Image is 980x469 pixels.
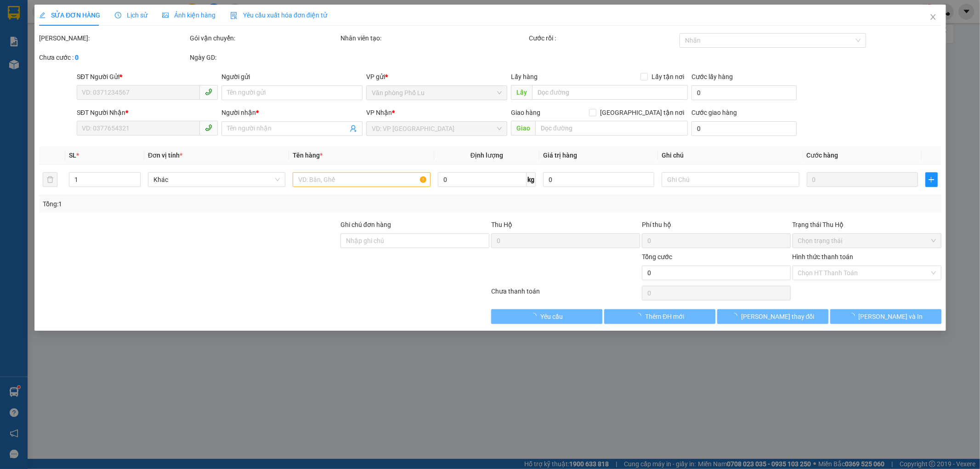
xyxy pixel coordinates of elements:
label: Hình thức thanh toán [792,253,853,260]
div: Người gửi [221,72,363,82]
span: kg [527,172,536,187]
span: Lấy hàng [510,73,537,80]
div: Chưa thanh toán [490,286,641,302]
img: icon [230,12,238,19]
button: plus [925,172,937,187]
input: Cước lấy hàng [691,85,796,100]
div: Ngày GD: [190,52,339,62]
button: Thêm ĐH mới [604,309,715,324]
span: VP Nhận [366,109,392,116]
span: Giao [510,121,535,136]
div: Tổng: 1 [43,199,378,209]
label: Ghi chú đơn hàng [340,221,391,228]
span: SỬA ĐƠN HÀNG [39,11,100,19]
button: Close [920,5,946,30]
div: Cước rồi : [528,33,677,43]
div: Phí thu hộ [641,220,790,233]
span: Cước hàng [806,152,838,159]
input: Dọc đường [532,85,688,100]
span: loading [635,313,645,319]
span: Văn phòng Phố Lu [372,86,502,100]
span: loading [731,313,741,319]
button: [PERSON_NAME] và In [830,309,941,324]
span: SL [69,152,76,159]
div: Gói vận chuyển: [190,33,339,43]
input: VD: Bàn, Ghế [293,172,430,187]
span: [PERSON_NAME] và In [858,311,923,322]
div: Trạng thái Thu Hộ [792,220,941,230]
span: Giao hàng [510,109,540,116]
input: 0 [806,172,918,187]
span: close [929,13,936,21]
span: phone [205,124,212,131]
label: Cước giao hàng [691,109,737,116]
span: Thu Hộ [491,221,512,228]
b: Sao Việt [56,22,112,37]
span: Lấy [510,85,532,100]
span: Ảnh kiện hàng [162,11,215,19]
span: Tên hàng [293,152,323,159]
div: SĐT Người Nhận [77,107,218,118]
span: Định lượng [470,152,503,159]
span: phone [205,88,212,96]
b: 0 [75,54,79,61]
div: VP gửi [366,72,507,82]
div: Chưa cước : [39,52,188,62]
button: Yêu cầu [491,309,602,324]
div: Người nhận [221,107,363,118]
span: Lấy tận nơi [648,72,688,82]
input: Dọc đường [535,121,688,136]
button: [PERSON_NAME] thay đổi [717,309,828,324]
span: Khác [153,173,280,186]
span: Đơn vị tính [148,152,182,159]
span: [PERSON_NAME] thay đổi [741,311,815,322]
input: Cước giao hàng [691,121,796,136]
span: plus [925,176,937,183]
span: Yêu cầu xuất hóa đơn điện tử [230,11,327,19]
span: Tổng cước [641,253,672,260]
th: Ghi chú [658,147,803,164]
input: Ghi Chú [662,172,799,187]
div: [PERSON_NAME]: [39,33,188,43]
img: logo.jpg [5,7,51,53]
span: edit [39,12,45,18]
input: Ghi chú đơn hàng [340,233,489,248]
span: Chọn trạng thái [798,234,935,248]
span: user-add [350,125,357,132]
h2: VP Nhận: VP Nhận 779 Giải Phóng [48,53,222,140]
span: loading [530,313,540,319]
h2: DPV7GNHF [5,53,74,68]
span: [GEOGRAPHIC_DATA] tận nơi [596,107,688,118]
span: loading [848,313,858,319]
span: Thêm ĐH mới [645,311,684,322]
span: Giá trị hàng [543,152,577,159]
div: Nhân viên tạo: [340,33,527,43]
span: clock-circle [115,12,121,18]
span: Yêu cầu [540,311,563,322]
button: delete [43,172,57,187]
div: SĐT Người Gửi [77,72,218,82]
span: picture [162,12,169,18]
label: Cước lấy hàng [691,73,733,80]
b: [DOMAIN_NAME] [123,7,222,23]
span: Lịch sử [115,11,147,19]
